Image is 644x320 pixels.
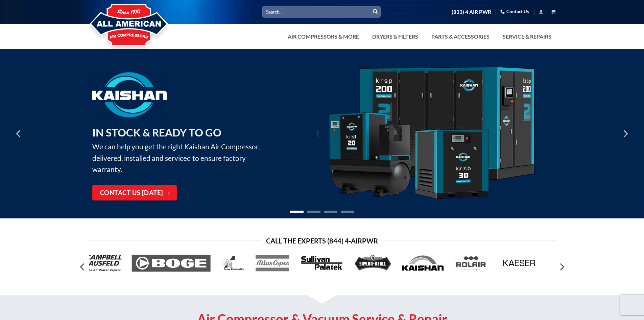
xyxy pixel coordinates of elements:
strong: IN STOCK & READY TO GO [92,126,221,139]
button: Previous [13,117,25,151]
span: Call the Experts (844) 4-AirPwr [266,235,378,246]
a: Contact Us [500,6,529,17]
a: Parts & Accessories [427,30,494,43]
li: Page dot 3 [324,211,337,213]
a: Contact Us [DATE] [92,185,177,201]
a: Dryers & Filters [368,30,422,43]
button: Next [555,260,568,274]
li: Page dot 4 [341,211,354,213]
button: Previous [77,260,89,274]
img: Kaishan [92,72,167,117]
button: Next [619,117,631,151]
a: (833) 4 AIR PWR [452,6,491,18]
a: Service & Repairs [499,30,555,43]
p: We can help you get the right Kaishan Air Compressor, delivered, installed and serviced to ensure... [92,124,270,175]
li: Page dot 1 [290,211,304,213]
button: Submit [370,7,380,17]
img: Kaishan [327,67,536,201]
input: Search… [262,6,381,17]
a: Air Compressors & More [284,30,363,43]
span: Contact Us [DATE] [100,188,163,198]
a: Login [539,7,543,16]
li: Page dot 2 [307,211,320,213]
